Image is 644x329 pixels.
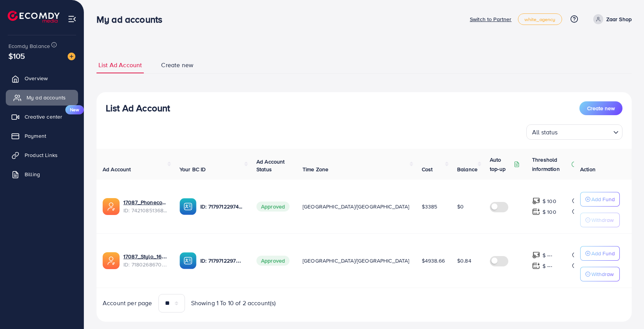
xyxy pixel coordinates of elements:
[103,198,120,215] img: ic-ads-acc.e4c84228.svg
[180,198,196,215] img: ic-ba-acc.ded83a64.svg
[591,195,615,204] p: Add Fund
[106,103,170,114] h3: List Ad Account
[6,109,78,124] a: Creative centerNew
[200,256,244,265] p: ID: 7179712297479454721
[518,13,562,25] a: white_agency
[6,90,78,105] a: My ad accounts
[191,299,276,308] span: Showing 1 To 10 of 2 account(s)
[606,15,632,24] p: Zaar Shop
[8,50,25,61] span: $105
[6,128,78,144] a: Payment
[591,215,614,225] p: Withdraw
[422,165,433,173] span: Cost
[542,251,552,260] p: $ ---
[25,74,48,82] span: Overview
[303,203,409,210] span: [GEOGRAPHIC_DATA]/[GEOGRAPHIC_DATA]
[8,11,60,23] img: logo
[542,261,552,271] p: $ ---
[532,262,540,270] img: top-up amount
[180,252,196,269] img: ic-ba-acc.ded83a64.svg
[25,132,46,140] span: Payment
[490,155,512,174] p: Auto top-up
[532,251,540,259] img: top-up amount
[526,124,622,140] div: Search for option
[422,203,438,210] span: $3385
[97,14,168,25] h3: My ad accounts
[303,165,328,173] span: Time Zone
[470,15,512,24] p: Switch to Partner
[123,261,167,268] span: ID: 7180268670885691394
[123,207,167,214] span: ID: 7421085136848191489
[532,197,540,205] img: top-up amount
[180,165,206,173] span: Your BC ID
[256,202,290,212] span: Approved
[8,42,50,50] span: Ecomdy Balance
[590,14,632,24] a: Zaar Shop
[542,207,556,217] p: $ 100
[27,94,66,101] span: My ad accounts
[256,256,290,266] span: Approved
[532,208,540,216] img: top-up amount
[579,101,622,115] button: Create new
[161,61,193,69] span: Create new
[611,294,638,323] iframe: Chat
[531,127,559,138] span: All status
[25,151,58,159] span: Product Links
[123,253,167,268] div: <span class='underline'>17087_Stylo_1671786595215</span></br>7180268670885691394
[65,105,84,114] span: New
[123,198,167,206] a: 17087_Phonecovers_1727856065507
[6,71,78,86] a: Overview
[457,257,471,265] span: $0.84
[591,249,615,258] p: Add Fund
[25,170,40,178] span: Billing
[587,104,615,112] span: Create new
[532,155,570,174] p: Threshold information
[200,202,244,211] p: ID: 7179712297479454721
[580,246,620,261] button: Add Fund
[457,165,478,173] span: Balance
[542,197,556,206] p: $ 100
[580,213,620,227] button: Withdraw
[123,198,167,214] div: <span class='underline'>17087_Phonecovers_1727856065507</span></br>7421085136848191489
[256,158,285,173] span: Ad Account Status
[68,15,77,23] img: menu
[98,61,142,69] span: List Ad Account
[25,113,62,121] span: Creative center
[303,257,409,265] span: [GEOGRAPHIC_DATA]/[GEOGRAPHIC_DATA]
[580,192,620,207] button: Add Fund
[457,203,464,210] span: $0
[422,257,445,265] span: $4938.66
[123,253,167,260] a: 17087_Stylo_1671786595215
[524,17,556,22] span: white_agency
[68,53,75,60] img: image
[103,252,120,269] img: ic-ads-acc.e4c84228.svg
[103,165,131,173] span: Ad Account
[560,125,610,138] input: Search for option
[6,147,78,163] a: Product Links
[6,167,78,182] a: Billing
[591,269,614,279] p: Withdraw
[580,267,620,281] button: Withdraw
[580,165,596,173] span: Action
[103,299,152,308] span: Account per page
